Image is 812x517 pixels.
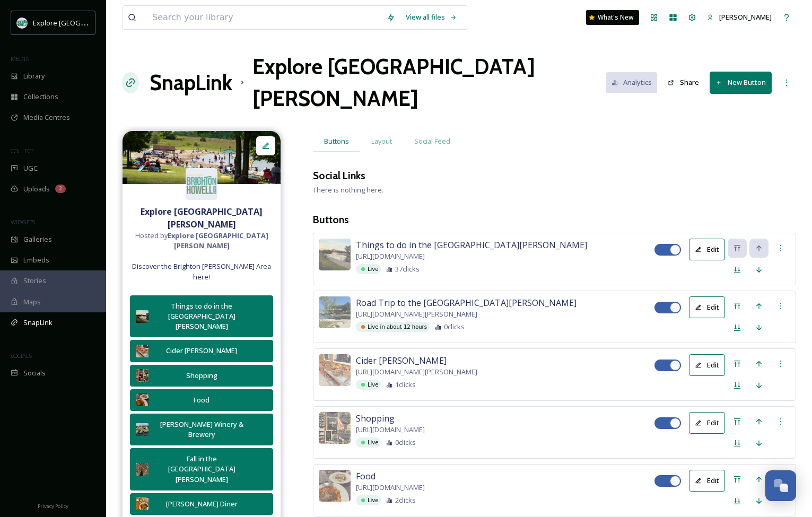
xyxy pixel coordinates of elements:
[136,497,149,510] img: b3825d3b-9ea6-4566-b110-bee1711e137d.jpg
[130,493,273,515] button: [PERSON_NAME] Diner
[319,296,351,328] img: 12889ca4-8449-45bf-bccd-6078143f53ff.jpg
[356,425,425,435] span: [URL][DOMAIN_NAME]
[356,296,577,309] span: Road Trip to the [GEOGRAPHIC_DATA][PERSON_NAME]
[719,12,772,22] span: [PERSON_NAME]
[319,470,351,502] img: a907dd05-998d-449d-b569-158b425e8aca.jpg
[11,352,32,360] span: SOCIALS
[395,437,416,448] span: 0 clicks
[702,7,777,28] a: [PERSON_NAME]
[689,470,725,492] button: Edit
[689,296,725,318] button: Edit
[154,454,249,485] div: Fall in the [GEOGRAPHIC_DATA][PERSON_NAME]
[586,10,639,25] a: What's New
[356,239,587,251] span: Things to do in the [GEOGRAPHIC_DATA][PERSON_NAME]
[356,251,425,261] span: [URL][DOMAIN_NAME]
[319,239,351,270] img: %2540engineeringmotherhood%25201.png
[23,184,50,194] span: Uploads
[371,136,392,146] span: Layout
[356,412,395,425] span: Shopping
[55,185,66,193] div: 2
[154,301,249,332] div: Things to do in the [GEOGRAPHIC_DATA][PERSON_NAME]
[130,389,273,411] button: Food
[23,92,58,102] span: Collections
[136,423,149,436] img: 6750f976-501e-4164-8f9c-454ca00ae962.jpg
[23,276,46,286] span: Stories
[136,463,149,476] img: b77f83d9-18a0-420d-8912-733629e4e1b7.jpg
[356,380,381,390] div: Live
[319,354,351,386] img: b4cd52ce-8ae0-4a79-861e-c918f54e3e19.jpg
[123,131,281,184] img: cb6c9135-67c4-4434-a57e-82c280aac642.jpg
[23,163,38,173] span: UGC
[130,448,273,490] button: Fall in the [GEOGRAPHIC_DATA][PERSON_NAME]
[136,310,149,323] img: %2540engineeringmotherhood%25201.png
[395,380,416,390] span: 1 clicks
[23,318,53,328] span: SnapLink
[154,371,249,381] div: Shopping
[23,112,70,122] span: Media Centres
[128,261,275,282] span: Discover the Brighton [PERSON_NAME] Area here!
[23,297,41,307] span: Maps
[136,345,149,357] img: b4cd52ce-8ae0-4a79-861e-c918f54e3e19.jpg
[606,72,663,93] a: Analytics
[689,412,725,434] button: Edit
[395,495,416,505] span: 2 clicks
[147,6,381,29] input: Search your library
[130,365,273,387] button: Shopping
[136,369,149,382] img: 4472244f-5787-4127-9299-69d351347d0c.jpg
[356,309,477,319] span: [URL][DOMAIN_NAME][PERSON_NAME]
[23,255,49,265] span: Embeds
[689,239,725,260] button: Edit
[154,499,249,509] div: [PERSON_NAME] Diner
[11,147,33,155] span: COLLECT
[606,72,658,93] button: Analytics
[313,212,796,227] h3: Buttons
[11,218,35,226] span: WIDGETS
[765,470,796,501] button: Open Chat
[23,368,46,378] span: Socials
[356,322,430,332] div: Live in about 12 hours
[38,499,68,512] a: Privacy Policy
[128,231,275,251] span: Hosted by
[414,136,450,146] span: Social Feed
[33,17,179,28] span: Explore [GEOGRAPHIC_DATA][PERSON_NAME]
[11,55,29,63] span: MEDIA
[356,437,381,448] div: Live
[313,168,365,183] h3: Social Links
[154,395,249,405] div: Food
[356,367,477,377] span: [URL][DOMAIN_NAME][PERSON_NAME]
[356,470,376,483] span: Food
[356,354,447,367] span: Cider [PERSON_NAME]
[710,72,772,93] button: New Button
[136,393,149,406] img: a907dd05-998d-449d-b569-158b425e8aca.jpg
[356,495,381,505] div: Live
[130,340,273,362] button: Cider [PERSON_NAME]
[130,414,273,445] button: [PERSON_NAME] Winery & Brewery
[154,419,249,440] div: [PERSON_NAME] Winery & Brewery
[319,412,351,444] img: 4472244f-5787-4127-9299-69d351347d0c.jpg
[23,234,52,244] span: Galleries
[150,67,232,99] a: SnapLink
[689,354,725,376] button: Edit
[130,295,273,338] button: Things to do in the [GEOGRAPHIC_DATA][PERSON_NAME]
[141,206,263,230] strong: Explore [GEOGRAPHIC_DATA][PERSON_NAME]
[252,51,606,115] h1: Explore [GEOGRAPHIC_DATA][PERSON_NAME]
[168,231,268,250] strong: Explore [GEOGRAPHIC_DATA][PERSON_NAME]
[444,322,465,332] span: 0 clicks
[17,17,28,28] img: 67e7af72-b6c8-455a-acf8-98e6fe1b68aa.avif
[154,346,249,356] div: Cider [PERSON_NAME]
[662,72,704,93] button: Share
[23,71,45,81] span: Library
[356,264,381,274] div: Live
[395,264,420,274] span: 37 clicks
[324,136,349,146] span: Buttons
[186,168,217,200] img: 67e7af72-b6c8-455a-acf8-98e6fe1b68aa.avif
[38,503,68,510] span: Privacy Policy
[400,7,462,28] a: View all files
[313,185,383,195] span: There is nothing here.
[356,483,425,493] span: [URL][DOMAIN_NAME]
